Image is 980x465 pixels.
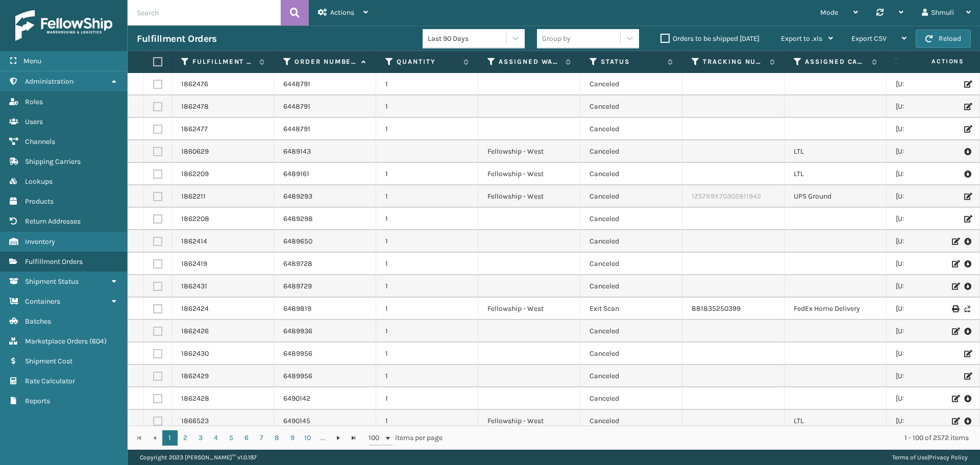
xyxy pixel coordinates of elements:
a: 6489143 [283,146,311,157]
label: Status [601,57,663,66]
label: Fulfillment Order Id [192,57,254,66]
span: Channels [25,137,55,146]
a: 6489956 [283,349,312,359]
a: 1862211 [181,191,206,202]
a: 1Z57R9X70302811942 [692,192,761,201]
td: Canceled [580,230,682,253]
a: 6489956 [283,371,312,381]
i: Edit [964,81,970,88]
td: LTL [785,410,887,432]
a: 6448791 [283,124,310,134]
td: LTL [785,140,887,163]
a: 6489728 [283,259,312,269]
i: Pull BOL [964,236,970,247]
i: Edit [964,193,970,200]
i: Edit [952,328,958,335]
a: 6448791 [283,79,310,89]
td: Canceled [580,208,682,230]
a: 1862476 [181,79,208,89]
td: UPS Ground [785,185,887,208]
i: Pull BOL [964,281,970,291]
span: Go to the next page [334,434,342,442]
a: Privacy Policy [929,454,968,461]
td: 1 [376,208,478,230]
td: 1 [376,118,478,140]
a: 1862424 [181,304,209,314]
i: Edit [952,283,958,290]
i: Edit [952,260,958,267]
i: Pull BOL [964,326,970,336]
td: 1 [376,253,478,275]
a: 1866523 [181,416,209,426]
p: Copyright 2023 [PERSON_NAME]™ v 1.0.187 [140,450,257,465]
span: Actions [330,8,354,17]
td: 1 [376,410,478,432]
span: Rate Calculator [25,377,75,385]
span: Lookups [25,177,53,186]
span: Administration [25,77,73,86]
td: Canceled [580,253,682,275]
a: 1860629 [181,146,209,157]
a: 6489298 [283,214,313,224]
label: Assigned Warehouse [499,57,560,66]
a: Terms of Use [892,454,927,461]
img: logo [15,10,112,41]
a: ... [315,430,331,446]
i: Pull BOL [964,146,970,157]
a: 10 [300,430,315,446]
td: 1 [376,95,478,118]
a: 6489293 [283,191,312,202]
a: Go to the next page [331,430,346,446]
span: Users [25,117,43,126]
a: 881835250399 [692,304,741,313]
a: 9 [285,430,300,446]
td: Canceled [580,140,682,163]
span: Reports [25,397,50,405]
span: Go to the last page [350,434,358,442]
i: Pull BOL [964,416,970,426]
a: 3 [193,430,208,446]
td: Canceled [580,118,682,140]
a: 1862478 [181,102,209,112]
i: Edit [964,350,970,357]
i: Edit [964,215,970,223]
td: Fellowship - West [478,185,580,208]
td: Fellowship - West [478,298,580,320]
span: Mode [820,8,838,17]
a: 6490142 [283,394,310,404]
label: Quantity [397,57,458,66]
i: Pull BOL [964,259,970,269]
td: 1 [376,342,478,365]
a: 1862428 [181,394,209,404]
span: Menu [23,57,41,65]
span: Inventory [25,237,55,246]
label: Orders to be shipped [DATE] [660,34,759,43]
span: Roles [25,97,43,106]
td: Canceled [580,387,682,410]
label: Assigned Carrier Service [805,57,867,66]
a: 1862414 [181,236,207,247]
i: Pull BOL [964,394,970,404]
td: LTL [785,163,887,185]
td: Canceled [580,342,682,365]
a: 6490145 [283,416,310,426]
span: Shipment Status [25,277,79,286]
i: Pull BOL [964,169,970,179]
a: 1862477 [181,124,208,134]
a: 2 [178,430,193,446]
i: Edit [964,373,970,380]
a: 1862419 [181,259,207,269]
td: Canceled [580,185,682,208]
span: Fulfillment Orders [25,257,83,266]
div: Group by [542,33,571,44]
td: Fellowship - West [478,140,580,163]
label: Order Number [295,57,356,66]
a: 6448791 [283,102,310,112]
i: Edit [952,238,958,245]
a: 6489161 [283,169,309,179]
a: 5 [224,430,239,446]
button: Reload [916,30,971,48]
i: Edit [964,103,970,110]
td: 1 [376,320,478,342]
td: Fellowship - West [478,163,580,185]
